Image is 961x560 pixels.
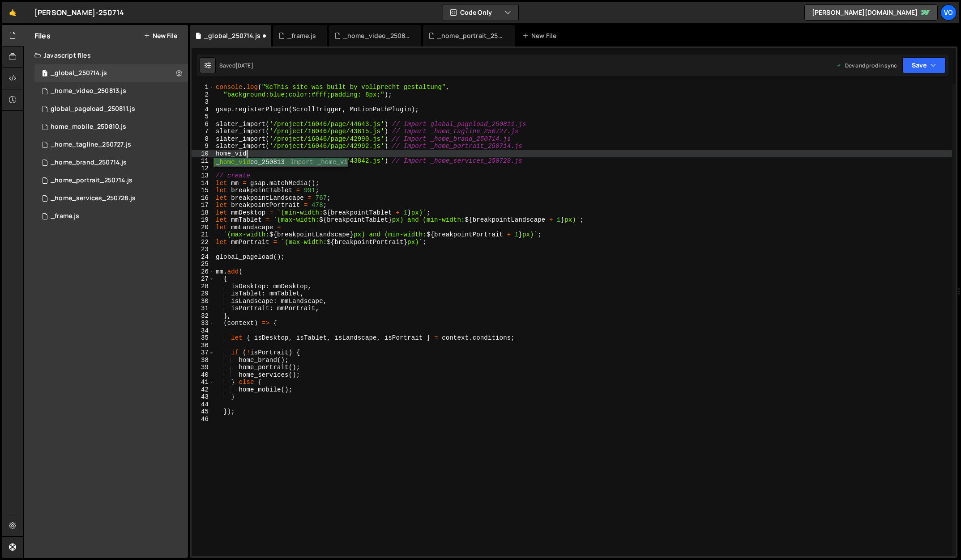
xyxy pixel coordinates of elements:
div: _home_portrait_250714.js [437,31,504,40]
div: 16046/44643.js [34,100,188,118]
a: 🤙 [2,2,24,23]
button: Code Only [443,4,518,21]
div: _home_services_250728.js [51,194,136,202]
div: 5 [192,113,214,121]
div: 12 [192,165,214,173]
div: 26 [192,268,214,276]
button: Save [902,57,946,73]
div: 25 [192,261,214,268]
div: 16046/42989.js [34,64,188,82]
div: 8 [192,135,214,143]
div: _frame.js [51,212,79,220]
div: 13 [192,172,214,180]
div: 16046/42992.js [34,172,188,189]
div: _global_250714.js [51,69,107,77]
div: 35 [192,334,214,342]
div: 40 [192,371,214,379]
div: 27 [192,275,214,283]
div: _home_brand_250714.js [51,159,127,167]
div: 14 [192,180,214,187]
div: Dev and prod in sync [836,62,897,69]
div: Javascript files [24,46,188,64]
div: 24 [192,253,214,261]
div: 45 [192,408,214,416]
div: _home_portrait_250714.js [51,177,132,185]
div: 44 [192,401,214,408]
div: _home_tagline_250727.js [51,141,131,149]
div: 42 [192,386,214,394]
div: 4 [192,106,214,114]
div: Saved [219,62,253,69]
h2: Files [34,31,51,41]
button: New File [144,32,177,39]
div: _global_250714.js [204,31,261,40]
div: 22 [192,239,214,246]
div: 16046/42994.js [34,207,188,225]
div: 46 [192,416,214,423]
div: 37 [192,349,214,357]
div: _home_video_250813.js [343,31,410,40]
div: 6 [192,121,214,128]
div: 18 [192,209,214,217]
div: 41 [192,379,214,386]
div: 38 [192,357,214,364]
a: [PERSON_NAME][DOMAIN_NAME] [804,4,938,21]
div: 29 [192,290,214,298]
div: 16046/43842.js [34,189,188,207]
div: 23 [192,246,214,253]
div: 34 [192,327,214,335]
div: 20 [192,224,214,232]
div: 33 [192,320,214,327]
div: 31 [192,305,214,312]
div: 16 [192,194,214,202]
div: 9 [192,143,214,150]
div: 3 [192,98,214,106]
div: 28 [192,283,214,291]
div: 36 [192,342,214,349]
a: vo [940,4,957,21]
div: 15 [192,187,214,194]
div: 32 [192,312,214,320]
div: 16046/42990.js [34,154,188,172]
div: New File [522,31,560,40]
span: 1 [42,71,47,78]
div: home_mobile_250810.js [51,123,126,131]
div: 16046/44621.js [34,118,188,136]
div: 2 [192,91,214,99]
div: 43 [192,393,214,401]
div: 17 [192,202,214,209]
div: global_pageload_250811.js [51,105,135,113]
div: 10 [192,150,214,158]
div: [DATE] [235,62,253,69]
div: 19 [192,216,214,224]
div: 7 [192,128,214,135]
div: 30 [192,298,214,305]
div: 16046/43815.js [34,136,188,154]
div: 11 [192,157,214,165]
div: [PERSON_NAME]-250714 [34,7,124,18]
div: _home_video_250813.js [51,87,126,95]
div: 1 [192,84,214,91]
div: 16046/44839.js [34,82,188,100]
div: _frame.js [287,31,316,40]
div: 39 [192,364,214,371]
div: 21 [192,231,214,239]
